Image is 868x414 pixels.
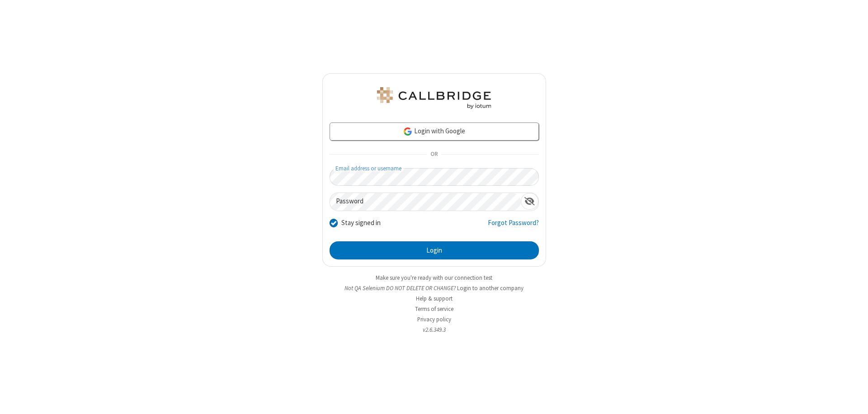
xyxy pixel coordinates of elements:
li: Not QA Selenium DO NOT DELETE OR CHANGE? [322,284,546,292]
input: Password [330,193,521,211]
button: Login to another company [457,284,524,292]
span: OR [427,148,441,161]
a: Login with Google [330,122,539,141]
label: Stay signed in [341,218,381,228]
input: Email address or username [330,168,539,186]
a: Privacy policy [417,315,451,323]
iframe: Chat [845,390,861,408]
button: Login [330,241,539,259]
a: Forgot Password? [488,218,539,235]
img: QA Selenium DO NOT DELETE OR CHANGE [375,87,493,109]
img: google-icon.png [403,127,413,136]
li: v2.6.349.3 [322,325,546,334]
a: Help & support [416,295,453,302]
div: Show password [521,193,538,210]
a: Terms of service [415,305,453,313]
a: Make sure you're ready with our connection test [376,274,492,282]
